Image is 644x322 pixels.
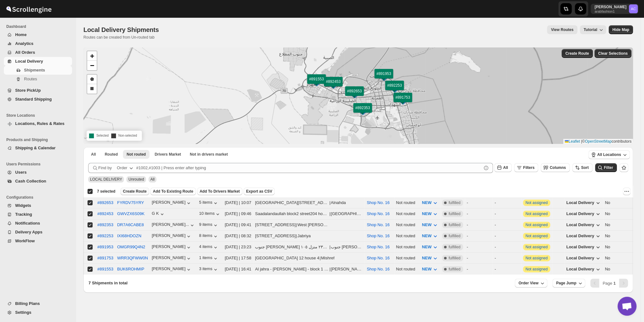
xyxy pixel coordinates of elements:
[117,165,127,171] div: Order
[550,165,566,170] span: Columns
[396,233,418,239] div: Not routed
[136,163,482,173] input: #1002,#1003 | Press enter after typing
[565,51,589,56] span: Create Route
[199,266,219,273] button: 3 items
[367,233,389,238] button: Shop No. 16
[197,188,242,195] button: Add To Drivers Market
[152,255,192,262] div: [PERSON_NAME]
[15,146,56,150] span: Shipping & Calendar
[6,195,73,200] span: Configurations
[90,177,122,182] span: LOCAL DELIVERY
[15,32,27,37] span: Home
[448,256,460,261] span: fulfilled
[15,212,32,217] span: Tracking
[225,244,251,250] div: [DATE] | 23:23
[4,219,72,228] button: Notifications
[83,26,159,33] span: Local Delivery Shipments
[331,266,363,272] div: [PERSON_NAME]
[151,150,185,159] button: Claimable
[526,267,548,271] button: Not assigned
[605,222,631,228] div: No
[225,222,251,228] div: [DATE] | 09:41
[604,165,613,170] span: Filter
[566,267,594,271] span: Local Delivery
[331,200,346,206] div: Alnahda
[225,266,251,272] div: [DATE] | 16:41
[4,201,72,210] button: Widgets
[117,245,145,249] button: OMGR99Q4N2
[350,91,359,98] img: Marker
[255,222,363,228] div: |
[199,211,221,217] div: 10 items
[418,209,442,219] button: NEW
[6,162,73,167] span: Users Permissions
[127,152,146,157] span: Not routed
[4,119,72,128] button: Locations, Rules & Rates
[495,211,519,217] div: -
[15,41,33,46] span: Analytics
[565,139,580,144] a: Leaflet
[367,222,389,227] button: Shop No. 16
[605,233,631,239] div: No
[199,244,219,251] button: 4 items
[117,256,148,260] button: WRR3QFWW0N
[199,222,219,228] button: 9 items
[117,211,145,216] button: GWVZX6S09K
[4,144,72,152] button: Shipping & Calendar
[97,233,113,238] button: #892253
[617,297,636,316] div: Open chat
[605,255,631,261] div: No
[562,253,605,263] button: Local Delivery
[152,222,189,227] div: [PERSON_NAME]...
[566,233,594,238] span: Local Delivery
[312,79,321,86] img: Marker
[97,200,113,205] button: #892653
[255,211,363,217] div: |
[255,244,363,250] div: |
[111,132,137,139] p: Non-selected
[15,170,27,175] span: Users
[97,245,113,249] div: #891953
[153,189,193,194] span: Add To Existing Route
[117,200,144,205] button: FYRDV75YRY
[494,163,512,172] button: All
[551,27,573,32] span: View Routes
[255,233,363,239] div: |
[97,189,115,194] span: 7 selected
[631,7,636,11] text: AC
[15,97,52,102] span: Standard Shipping
[526,256,548,260] button: Not assigned
[255,233,296,239] div: [STREET_ADDRESS]
[4,299,72,308] button: Billing Plans
[590,279,628,288] nav: Pagination
[199,255,219,262] div: 1 items
[117,233,142,238] button: IXI68HDOZN
[6,137,73,142] span: Products and Shipping
[87,75,97,84] a: Draw a polygon
[24,68,45,72] span: Shipments
[605,266,631,272] div: No
[150,188,196,195] button: Add To Existing Route
[97,256,113,260] button: #891753
[255,266,363,272] div: |
[15,179,46,183] span: Cash Collection
[467,222,491,228] div: -
[526,245,548,249] button: Not assigned
[123,150,150,159] button: Unrouted
[4,308,72,317] button: Settings
[594,4,626,9] p: [PERSON_NAME]
[594,9,626,13] p: arabfashion1
[526,201,548,205] button: Not assigned
[448,233,460,238] span: fulfilled
[396,255,418,261] div: Not routed
[97,222,113,227] button: #892353
[4,210,72,219] button: Tracking
[467,255,491,261] div: -
[547,25,577,34] button: view route
[152,266,192,273] div: [PERSON_NAME]
[595,163,617,172] button: Filter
